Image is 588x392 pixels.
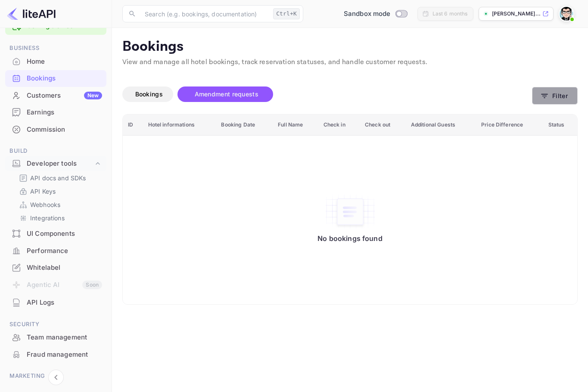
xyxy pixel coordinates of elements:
img: LiteAPI logo [7,7,56,21]
a: API Logs [5,294,106,310]
div: Integrations [16,212,103,224]
div: Performance [27,246,102,256]
div: Team management [5,329,106,346]
p: Bookings [122,38,578,56]
a: Webhooks [19,200,100,209]
div: Whitelabel [27,263,102,273]
a: Performance [5,243,106,259]
div: Webhooks [16,198,103,211]
a: Team management [5,329,106,345]
th: Full Name [273,114,318,136]
div: API docs and SDKs [16,172,103,184]
th: Status [543,114,577,136]
div: API Keys [16,185,103,198]
span: Business [5,43,106,53]
div: Home [5,53,106,70]
div: API Logs [27,298,102,308]
span: Sandbox mode [344,9,391,19]
span: Marketing [5,371,106,381]
span: Build [5,146,106,156]
div: Fraud management [27,350,102,360]
div: New [84,92,102,99]
p: API docs and SDKs [30,173,86,182]
th: Additional Guests [406,114,476,136]
div: Customers [27,91,102,101]
div: API Logs [5,294,106,311]
img: No bookings found [324,194,376,230]
a: Fraud management [5,346,106,362]
div: Commission [27,125,102,135]
div: Last 6 months [432,10,468,18]
div: Earnings [5,104,106,121]
div: UI Components [27,229,102,239]
div: UI Components [5,225,106,242]
p: No bookings found [317,234,383,243]
span: Security [5,320,106,329]
th: Hotel informations [143,114,216,136]
a: Integrations [19,213,100,222]
a: Bookings [5,70,106,86]
a: Earnings [5,104,106,120]
a: Home [5,53,106,69]
a: UI Components [5,225,106,241]
p: API Keys [30,187,56,196]
div: Ctrl+K [273,8,300,19]
div: Developer tools [27,159,93,169]
span: Amendment requests [195,90,258,98]
th: Check out [360,114,406,136]
a: CustomersNew [5,87,106,103]
p: [PERSON_NAME]... [492,10,541,18]
a: Commission [5,121,106,137]
span: Bookings [135,90,163,98]
p: Integrations [30,213,65,222]
div: Commission [5,121,106,138]
a: API Keys [19,187,100,196]
th: Price Difference [476,114,543,136]
div: Earnings [27,108,102,117]
input: Search (e.g. bookings, documentation) [140,5,270,22]
div: Performance [5,243,106,259]
button: Collapse navigation [48,370,64,385]
table: booking table [123,114,577,304]
button: Filter [532,87,578,105]
th: Check in [318,114,360,136]
p: Webhooks [30,200,60,209]
div: Team management [27,333,102,343]
div: Developer tools [5,156,106,171]
div: Bookings [27,74,102,83]
div: Home [27,57,102,67]
a: Whitelabel [5,259,106,275]
th: ID [123,114,143,136]
div: Fraud management [5,346,106,363]
th: Booking Date [216,114,273,136]
a: API docs and SDKs [19,173,100,182]
div: Whitelabel [5,259,106,276]
img: Nicholas Marmaridis [560,7,573,21]
p: View and manage all hotel bookings, track reservation statuses, and handle customer requests. [122,57,578,68]
div: CustomersNew [5,87,106,104]
div: Bookings [5,70,106,87]
div: account-settings tabs [122,86,532,102]
div: Switch to Production mode [340,9,411,19]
